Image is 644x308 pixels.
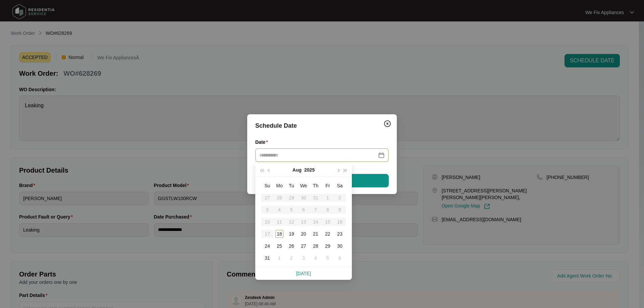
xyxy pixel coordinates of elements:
[324,230,332,238] div: 22
[261,252,273,264] td: 2025-08-31
[324,254,332,262] div: 5
[259,151,377,159] input: Date
[312,230,320,238] div: 21
[300,242,308,250] div: 27
[334,240,346,252] td: 2025-08-30
[334,228,346,240] td: 2025-08-23
[336,242,344,250] div: 30
[310,240,322,252] td: 2025-08-28
[298,180,310,192] th: We
[285,228,298,240] td: 2025-08-19
[263,254,271,262] div: 31
[287,254,296,262] div: 2
[298,252,310,264] td: 2025-09-03
[322,180,334,192] th: Fr
[334,252,346,264] td: 2025-09-06
[273,252,285,264] td: 2025-09-01
[312,242,320,250] div: 28
[310,228,322,240] td: 2025-08-21
[383,120,391,128] img: closeCircle
[255,139,271,145] label: Date
[285,252,298,264] td: 2025-09-02
[273,180,285,192] th: Mo
[336,254,344,262] div: 6
[382,118,393,129] button: Close
[312,254,320,262] div: 4
[322,228,334,240] td: 2025-08-22
[298,240,310,252] td: 2025-08-27
[324,242,332,250] div: 29
[273,240,285,252] td: 2025-08-25
[275,254,283,262] div: 1
[322,240,334,252] td: 2025-08-29
[304,163,315,177] button: 2025
[287,230,296,238] div: 19
[285,240,298,252] td: 2025-08-26
[322,252,334,264] td: 2025-09-05
[310,252,322,264] td: 2025-09-04
[310,180,322,192] th: Th
[298,228,310,240] td: 2025-08-20
[296,271,311,276] a: [DATE]
[263,242,271,250] div: 24
[300,254,308,262] div: 3
[255,121,389,130] div: Schedule Date
[300,230,308,238] div: 20
[275,242,283,250] div: 25
[336,230,344,238] div: 23
[275,230,283,238] div: 18
[292,163,302,177] button: Aug
[273,228,285,240] td: 2025-08-18
[334,180,346,192] th: Sa
[261,180,273,192] th: Su
[285,180,298,192] th: Tu
[261,240,273,252] td: 2025-08-24
[287,242,296,250] div: 26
